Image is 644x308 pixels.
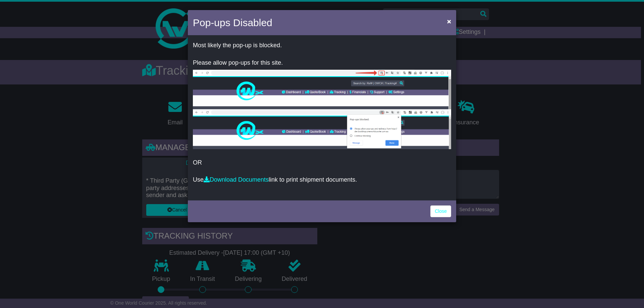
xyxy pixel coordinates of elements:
span: × [447,17,451,25]
a: Download Documents [204,176,269,183]
img: allow-popup-1.png [193,70,451,109]
h4: Pop-ups Disabled [193,15,272,30]
div: OR [188,37,456,199]
p: Most likely the pop-up is blocked. [193,42,451,49]
p: Please allow pop-ups for this site. [193,59,451,67]
img: allow-popup-2.png [193,109,451,149]
a: Close [430,205,451,217]
button: Close [444,14,454,28]
p: Use link to print shipment documents. [193,176,451,184]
